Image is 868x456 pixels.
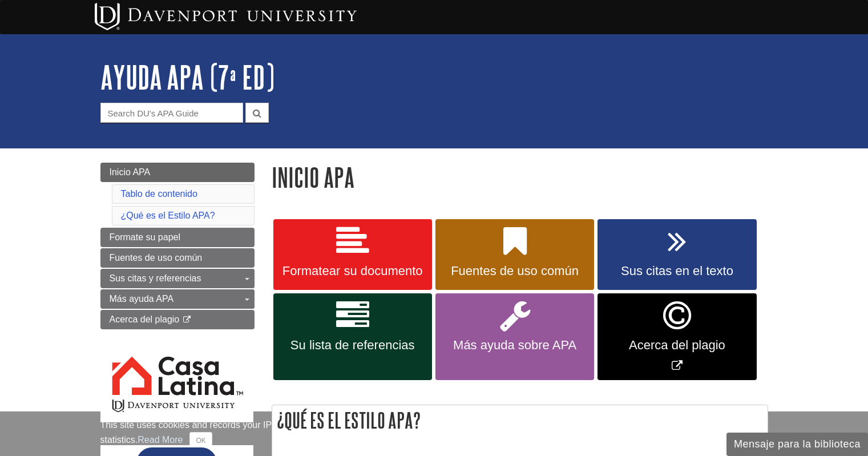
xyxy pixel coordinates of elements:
img: Davenport University [95,3,357,30]
a: Sus citas y referencias [100,269,255,288]
a: Fuentes de uso común [435,219,594,290]
span: Sus citas en el texto [606,264,748,279]
a: ¿Qué es el Estilo APA? [121,211,215,220]
a: Formate su papel [100,228,255,247]
span: Formatear su documento [282,264,423,279]
a: Inicio APA [100,163,255,182]
span: Acerca del plagio [606,338,748,353]
a: Tablo de contenido [121,189,197,199]
span: Su lista de referencias [282,338,423,353]
h1: Inicio APA [272,163,768,192]
span: Más ayuda APA [110,294,174,304]
a: Acerca del plagio [100,310,255,329]
a: Sus citas en el texto [597,219,756,290]
i: This link opens in a new window [182,316,192,324]
span: Formate su papel [110,232,181,242]
input: Search DU's APA Guide [100,103,243,123]
a: Link opens in new window [597,293,756,381]
button: Mensaje para la biblioteca [726,433,868,456]
a: Formatear su documento [273,219,432,290]
a: Más ayuda sobre APA [435,293,594,381]
h2: ¿Qué es el Estilo APA? [272,405,768,435]
span: Fuentes de uso común [444,264,586,279]
span: Más ayuda sobre APA [444,338,586,353]
span: Inicio APA [110,167,151,177]
span: Acerca del plagio [110,314,180,324]
a: Más ayuda APA [100,289,255,309]
a: Fuentes de uso común [100,248,255,268]
a: Su lista de referencias [273,293,432,381]
span: Sus citas y referencias [110,273,201,283]
span: Fuentes de uso común [110,253,203,263]
a: AYUDA APA (7ª ED) [100,59,274,95]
